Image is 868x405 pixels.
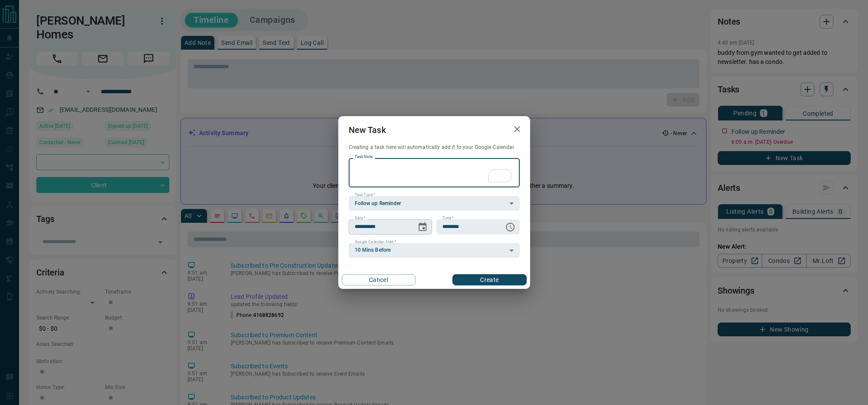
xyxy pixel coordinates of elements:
[355,215,366,221] label: Date
[349,243,520,258] div: 10 Mins Before
[442,215,454,221] label: Time
[414,218,431,236] button: Choose date, selected date is Aug 16, 2025
[355,239,396,245] label: Google Calendar Alert
[349,196,520,211] div: Follow up Reminder
[355,192,375,198] label: Task Type
[452,274,526,285] button: Create
[342,274,416,285] button: Cancel
[349,144,520,151] p: Creating a task here will automatically add it to your Google Calendar.
[355,162,514,184] textarea: To enrich screen reader interactions, please activate Accessibility in Grammarly extension settings
[355,154,372,160] label: Task Note
[502,218,519,236] button: Choose time, selected time is 6:00 AM
[338,116,396,144] h2: New Task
